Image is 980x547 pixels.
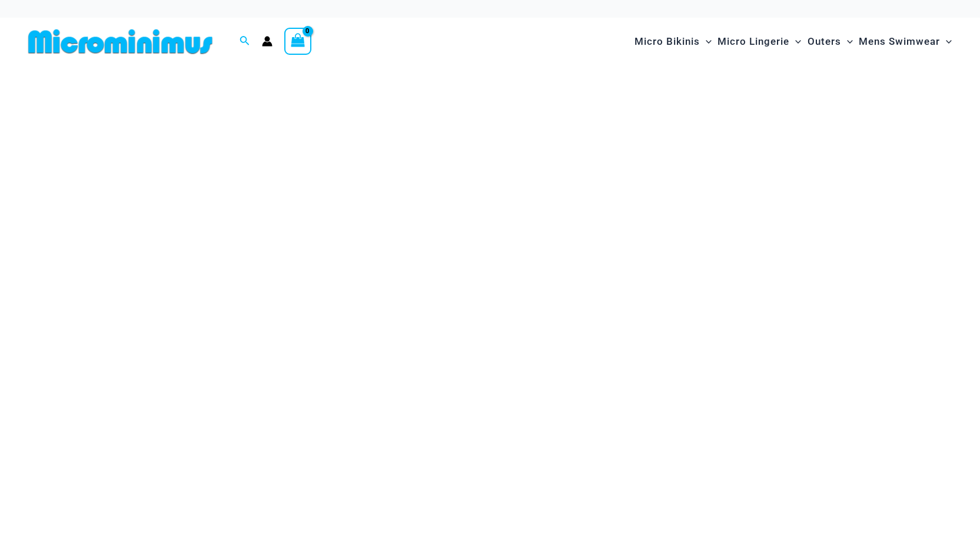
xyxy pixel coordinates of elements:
[717,27,789,57] span: Micro Lingerie
[856,24,955,60] a: Mens SwimwearMenu ToggleMenu Toggle
[240,34,250,49] a: Search icon link
[805,24,856,60] a: OutersMenu ToggleMenu Toggle
[808,27,841,57] span: Outers
[634,27,700,57] span: Micro Bikinis
[715,24,804,60] a: Micro LingerieMenu ToggleMenu Toggle
[284,28,311,55] a: View Shopping Cart, empty
[789,27,801,57] span: Menu Toggle
[841,27,853,57] span: Menu Toggle
[940,27,952,57] span: Menu Toggle
[632,24,715,60] a: Micro BikinisMenu ToggleMenu Toggle
[630,22,956,61] nav: Site Navigation
[262,36,273,47] a: Account icon link
[700,27,712,57] span: Menu Toggle
[859,27,940,57] span: Mens Swimwear
[24,28,217,55] img: MM SHOP LOGO FLAT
